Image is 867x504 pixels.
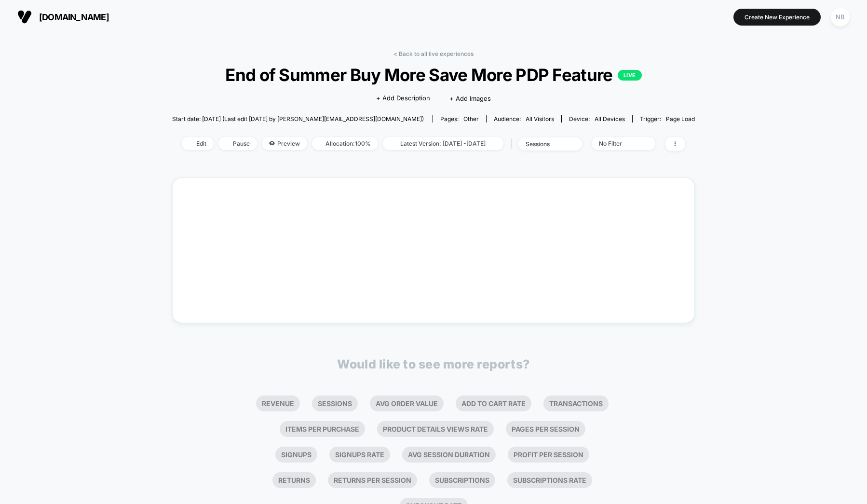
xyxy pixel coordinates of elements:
li: Transactions [543,395,609,411]
span: Latest Version: [DATE] - [DATE] [383,137,503,150]
li: Returns [272,472,316,488]
li: Product Details Views Rate [377,421,494,437]
span: + Add Description [376,94,430,103]
span: Edit [182,137,214,150]
span: | [508,137,518,151]
span: Preview [262,137,307,150]
li: Avg Session Duration [402,447,496,463]
p: LIVE [618,70,642,81]
span: Allocation: 100% [312,137,378,150]
span: All Visitors [526,115,554,123]
li: Add To Cart Rate [456,395,531,411]
li: Subscriptions Rate [507,472,592,488]
li: Revenue [256,395,300,411]
li: Returns Per Session [328,472,417,488]
span: [DOMAIN_NAME] [39,12,109,22]
div: Audience: [494,115,554,123]
span: + Add Images [449,95,491,102]
span: other [463,115,479,123]
img: Visually logo [17,10,32,24]
li: Signups [275,447,317,463]
a: < Back to all live experiences [393,50,474,57]
span: Pause [218,137,257,150]
button: Create New Experience [733,9,821,26]
p: Would like to see more reports? [337,357,530,371]
li: Pages Per Session [506,421,585,437]
li: Avg Order Value [370,395,444,411]
li: Profit Per Session [508,447,589,463]
button: [DOMAIN_NAME] [14,9,112,25]
span: all devices [595,115,625,123]
div: Trigger: [640,115,695,123]
li: Sessions [312,395,358,411]
div: No Filter [599,140,637,147]
div: Pages: [440,115,479,123]
div: NB [831,8,850,27]
span: Page Load [666,115,695,123]
span: End of Summer Buy More Save More PDP Feature [198,65,668,85]
span: Device: [561,115,632,123]
li: Items Per Purchase [280,421,365,437]
li: Signups Rate [329,447,390,463]
div: sessions [526,140,564,148]
li: Subscriptions [429,472,495,488]
button: NB [828,7,853,27]
span: Start date: [DATE] (Last edit [DATE] by [PERSON_NAME][EMAIL_ADDRESS][DOMAIN_NAME]) [172,115,424,123]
